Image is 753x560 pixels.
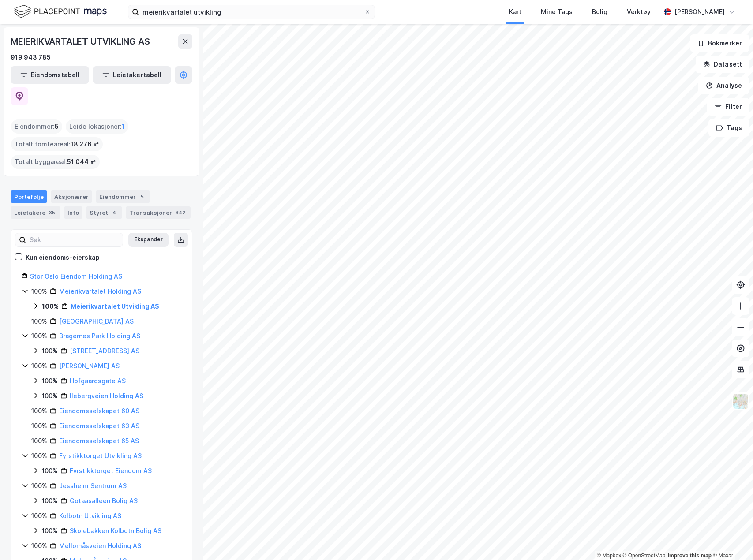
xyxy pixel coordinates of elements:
[31,541,47,551] div: 100%
[86,206,122,219] div: Styret
[128,233,169,247] button: Ekspander
[59,437,139,444] a: Eiendomsselskapet 65 AS
[31,286,47,297] div: 100%
[51,190,92,203] div: Aksjonærer
[42,496,58,506] div: 100%
[11,155,100,169] div: Totalt byggareal :
[11,66,89,84] button: Eiendomstabell
[174,208,187,217] div: 342
[59,482,127,489] a: Jessheim Sentrum AS
[55,121,59,132] span: 5
[31,361,47,371] div: 100%
[26,252,100,263] div: Kun eiendoms-eierskap
[592,7,607,17] div: Bolig
[31,436,47,446] div: 100%
[70,497,138,504] a: Gotaasalleen Bolig AS
[59,332,140,340] a: Bragernes Park Holding AS
[11,119,62,134] div: Eiendommer :
[71,139,99,149] span: 18 276 ㎡
[31,316,47,327] div: 100%
[42,391,58,401] div: 100%
[93,66,171,84] button: Leietakertabell
[696,56,749,73] button: Datasett
[627,7,651,17] div: Verktøy
[59,362,120,370] a: [PERSON_NAME] AS
[138,192,146,201] div: 5
[709,518,753,560] iframe: Chat Widget
[59,452,142,459] a: Fyrstikktorget Utvikling AS
[71,302,159,310] a: Meierikvartalet Utvikling AS
[31,421,47,431] div: 100%
[59,512,121,519] a: Kolbotn Utvikling AS
[668,553,712,559] a: Improve this map
[42,346,58,356] div: 100%
[96,190,150,203] div: Eiendommer
[59,287,141,295] a: Meierikvartalet Holding AS
[509,7,521,17] div: Kart
[31,481,47,491] div: 100%
[31,451,47,461] div: 100%
[110,208,119,217] div: 4
[59,407,139,414] a: Eiendomsselskapet 60 AS
[70,527,161,534] a: Skolebakken Kolbotn Bolig AS
[26,233,123,246] input: Søk
[690,34,749,52] button: Bokmerker
[42,526,58,536] div: 100%
[122,121,125,132] span: 1
[70,347,139,355] a: [STREET_ADDRESS] AS
[707,98,749,116] button: Filter
[11,34,151,49] div: MEIERIKVARTALET UTVIKLING AS
[59,317,134,325] a: [GEOGRAPHIC_DATA] AS
[42,301,59,312] div: 100%
[139,5,364,19] input: Søk på adresse, matrikkel, gårdeiere, leietakere eller personer
[11,52,51,63] div: 919 943 785
[66,119,128,134] div: Leide lokasjoner :
[70,377,126,385] a: Hofgaardsgate AS
[42,376,58,386] div: 100%
[67,157,96,167] span: 51 044 ㎡
[31,511,47,521] div: 100%
[59,422,139,429] a: Eiendomsselskapet 63 AS
[698,77,749,94] button: Analyse
[597,553,621,559] a: Mapbox
[674,7,725,17] div: [PERSON_NAME]
[30,273,122,280] a: Stor Oslo Eiendom Holding AS
[70,392,143,399] a: Ilebergveien Holding AS
[708,119,749,137] button: Tags
[42,466,58,476] div: 100%
[126,206,191,219] div: Transaksjoner
[64,206,82,219] div: Info
[11,137,103,151] div: Totalt tomteareal :
[11,206,60,219] div: Leietakere
[70,467,152,474] a: Fyrstikktorget Eiendom AS
[11,190,47,203] div: Portefølje
[47,208,57,217] div: 35
[732,393,749,410] img: Z
[14,4,107,19] img: logo.f888ab2527a4732fd821a326f86c7f29.svg
[31,406,47,416] div: 100%
[31,331,47,341] div: 100%
[59,542,141,549] a: Mellomåsveien Holding AS
[541,7,573,17] div: Mine Tags
[623,553,666,559] a: OpenStreetMap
